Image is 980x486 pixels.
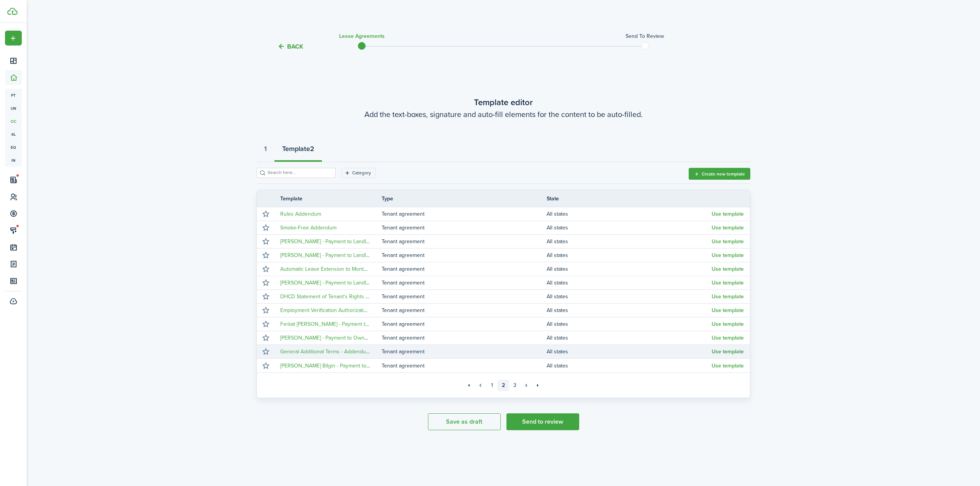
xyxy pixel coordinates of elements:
a: [PERSON_NAME] - Payment to Landlord Information - Addendum to Lease Agreement [280,237,482,245]
th: Type [382,195,547,203]
img: TenantCloud [7,8,18,15]
td: Tenant agreement [382,333,547,343]
button: Use template [712,225,744,231]
a: oc [5,115,22,128]
a: Employment Verification Authorization - Addendum to Lease Agreement [280,306,450,314]
td: Tenant agreement [382,278,547,288]
input: Search here... [266,169,333,176]
a: Previous [475,380,486,391]
td: All states [547,361,712,371]
td: Tenant agreement [382,346,547,357]
a: Ferkat [PERSON_NAME] - Payment to Landlord Information - Addendum to Lease Agreement [280,320,499,328]
button: Use template [712,349,744,355]
button: Use template [712,321,744,327]
a: [PERSON_NAME] Bilgin - Payment to Landlord Information [280,362,416,370]
button: Back [278,42,303,50]
button: Mark as favourite [260,209,271,219]
button: Mark as favourite [260,333,271,343]
td: Tenant agreement [382,291,547,302]
filter-tag-label: Category [352,169,371,176]
a: 2 [498,380,509,391]
a: eq [5,141,22,154]
td: Tenant agreement [382,209,547,219]
button: Mark as favourite [260,360,271,371]
td: All states [547,223,712,233]
a: [PERSON_NAME] - Payment to Landlord Information [280,251,402,259]
button: Mark as favourite [260,223,271,233]
a: kl [5,128,22,141]
td: Tenant agreement [382,264,547,274]
td: All states [547,291,712,302]
a: 3 [509,380,521,391]
button: Mark as favourite [260,346,271,357]
td: Tenant agreement [382,236,547,247]
strong: 2 [310,144,314,154]
td: Tenant agreement [382,250,547,260]
a: un [5,102,22,115]
td: All states [547,333,712,343]
button: Use template [712,211,744,217]
td: All states [547,209,712,219]
wizard-step-header-description: Add the text-boxes, signature and auto-fill elements for the content to be auto-filled. [256,109,750,120]
a: pt [5,89,22,102]
td: All states [547,319,712,329]
a: Rules Addendum [280,210,321,218]
button: Use template [712,294,744,300]
a: [PERSON_NAME] - Payment to Owner Info - Addendum to Lease Agreement - [GEOGRAPHIC_DATA] Maimaitiy... [280,334,552,342]
a: Automatic Lease Extension to Month to Month - Room Rental [280,265,424,273]
td: All states [547,278,712,288]
a: Smoke-Free Addendum [280,224,336,232]
button: Mark as favourite [260,236,271,247]
button: Mark as favourite [260,291,271,302]
a: DHCD Statement of Tenant's Rights and Responsibilities [280,293,413,301]
a: General Additional Terms - Addendum to Lease Agreement [280,348,420,356]
button: Use template [712,363,744,369]
td: All states [547,250,712,260]
button: Mark as favourite [260,250,271,261]
a: First [463,380,475,391]
button: Use template [712,266,744,272]
wizard-step-header-title: Template editor [256,96,750,109]
th: State [547,195,712,203]
td: All states [547,236,712,247]
button: Use template [712,307,744,314]
button: Mark as favourite [260,319,271,330]
a: in [5,154,22,167]
a: [PERSON_NAME] - Payment to Landlord Information [280,279,402,287]
h3: Lease Agreements [339,32,385,40]
td: Tenant agreement [382,361,547,371]
strong: 1 [264,144,267,154]
button: Send to review [506,413,579,430]
a: Next [521,380,532,391]
filter-tag: Open filter [341,168,376,178]
button: Mark as favourite [260,264,271,275]
button: Mark as favourite [260,305,271,316]
button: Use template [712,280,744,286]
td: Tenant agreement [382,305,547,315]
button: Use template [712,252,744,258]
td: All states [547,305,712,315]
button: Use template [712,239,744,245]
button: Save as draft [428,413,501,430]
td: Tenant agreement [382,223,547,233]
button: Create new template [689,168,750,180]
td: All states [547,346,712,357]
h3: Send to review [626,32,664,40]
button: Use template [712,335,744,341]
button: Mark as favourite [260,278,271,288]
strong: Template [282,144,310,154]
td: Tenant agreement [382,319,547,329]
button: Open menu [5,31,22,46]
th: Template [274,195,382,203]
a: Last [532,380,544,391]
td: All states [547,264,712,274]
a: 1 [486,380,498,391]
